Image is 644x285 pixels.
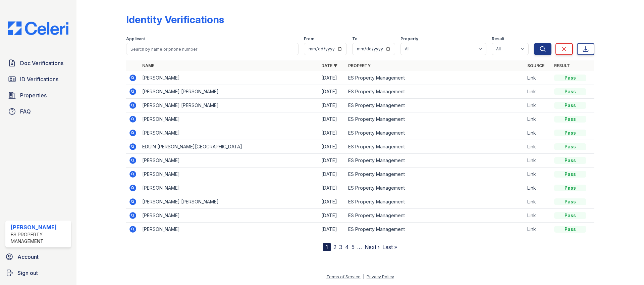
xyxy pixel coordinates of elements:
[140,126,319,140] td: [PERSON_NAME]
[319,112,345,126] td: [DATE]
[304,36,314,42] label: From
[319,195,345,209] td: [DATE]
[345,195,525,209] td: ES Property Management
[140,223,319,236] td: [PERSON_NAME]
[348,63,371,68] a: Property
[140,168,319,181] td: [PERSON_NAME]
[345,99,525,112] td: ES Property Management
[5,89,71,102] a: Properties
[554,88,586,95] div: Pass
[345,244,349,250] a: 4
[3,21,74,35] img: CE_Logo_Blue-a8612792a0a2168367f1c8372b55b34899dd931a85d93a1a3d3e32e68fde9ad4.png
[345,126,525,140] td: ES Property Management
[5,56,71,70] a: Doc Verifications
[554,75,586,81] div: Pass
[3,250,74,264] a: Account
[525,209,551,223] td: Link
[140,195,319,209] td: [PERSON_NAME] [PERSON_NAME]
[319,168,345,181] td: [DATE]
[323,243,331,251] div: 1
[126,13,224,26] div: Identity Verifications
[345,140,525,154] td: ES Property Management
[333,244,336,250] a: 2
[140,99,319,112] td: [PERSON_NAME] [PERSON_NAME]
[140,209,319,223] td: [PERSON_NAME]
[345,112,525,126] td: ES Property Management
[525,71,551,85] td: Link
[365,244,380,250] a: Next ›
[319,154,345,168] td: [DATE]
[17,253,39,261] span: Account
[319,223,345,236] td: [DATE]
[319,181,345,195] td: [DATE]
[3,266,74,280] a: Sign out
[345,154,525,168] td: ES Property Management
[363,274,364,279] div: |
[20,107,31,115] span: FAQ
[126,43,299,55] input: Search by name or phone number
[525,140,551,154] td: Link
[554,185,586,191] div: Pass
[554,226,586,233] div: Pass
[554,198,586,205] div: Pass
[140,181,319,195] td: [PERSON_NAME]
[319,126,345,140] td: [DATE]
[554,143,586,150] div: Pass
[20,91,47,99] span: Properties
[525,99,551,112] td: Link
[525,168,551,181] td: Link
[554,116,586,123] div: Pass
[525,126,551,140] td: Link
[345,168,525,181] td: ES Property Management
[554,157,586,164] div: Pass
[319,140,345,154] td: [DATE]
[319,99,345,112] td: [DATE]
[554,102,586,109] div: Pass
[345,223,525,236] td: ES Property Management
[382,244,397,250] a: Last »
[319,85,345,99] td: [DATE]
[525,85,551,99] td: Link
[126,36,145,42] label: Applicant
[525,112,551,126] td: Link
[345,209,525,223] td: ES Property Management
[525,223,551,236] td: Link
[142,63,154,68] a: Name
[11,231,68,245] div: ES Property Management
[352,36,358,42] label: To
[357,243,362,251] span: …
[345,71,525,85] td: ES Property Management
[319,71,345,85] td: [DATE]
[492,36,504,42] label: Result
[5,73,71,86] a: ID Verifications
[321,63,337,68] a: Date ▼
[554,130,586,136] div: Pass
[5,105,71,118] a: FAQ
[352,244,355,250] a: 5
[367,274,394,279] a: Privacy Policy
[345,181,525,195] td: ES Property Management
[20,59,63,67] span: Doc Verifications
[525,154,551,168] td: Link
[525,195,551,209] td: Link
[20,75,58,83] span: ID Verifications
[554,171,586,178] div: Pass
[140,112,319,126] td: [PERSON_NAME]
[11,223,68,231] div: [PERSON_NAME]
[400,36,418,42] label: Property
[140,140,319,154] td: EDUIN [PERSON_NAME][GEOGRAPHIC_DATA]
[527,63,544,68] a: Source
[17,269,38,277] span: Sign out
[319,209,345,223] td: [DATE]
[140,85,319,99] td: [PERSON_NAME] [PERSON_NAME]
[140,71,319,85] td: [PERSON_NAME]
[339,244,342,250] a: 3
[554,63,570,68] a: Result
[525,181,551,195] td: Link
[554,212,586,219] div: Pass
[326,274,361,279] a: Terms of Service
[345,85,525,99] td: ES Property Management
[140,154,319,168] td: [PERSON_NAME]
